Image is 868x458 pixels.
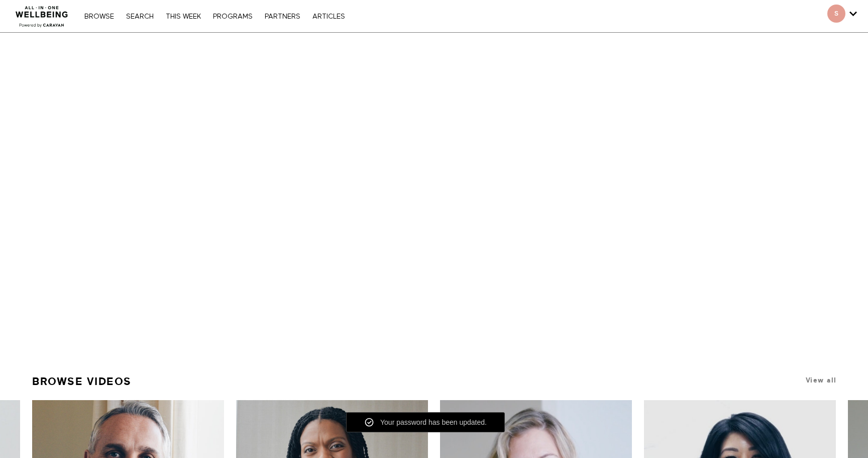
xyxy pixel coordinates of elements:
a: PROGRAMS [208,13,258,20]
nav: Primary [79,11,350,21]
a: View all [806,376,837,384]
a: THIS WEEK [161,13,206,20]
a: Search [121,13,159,20]
a: Browse Videos [32,371,132,392]
a: PARTNERS [260,13,305,20]
div: Your password has been updated. [374,417,487,427]
img: check-mark [364,417,374,427]
a: ARTICLES [307,13,350,20]
a: Browse [79,13,119,20]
